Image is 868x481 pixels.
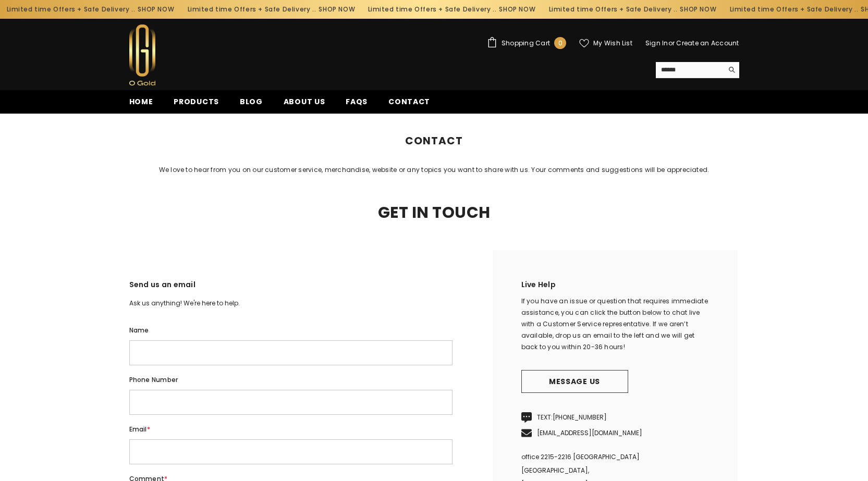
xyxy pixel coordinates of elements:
[129,96,153,107] span: Home
[676,39,739,47] a: Create an Account
[124,4,160,15] a: SHOP NOW
[129,374,453,386] label: Phone number
[645,39,668,47] a: Sign In
[174,96,219,107] span: Products
[537,413,607,422] span: TEXT:
[579,39,632,48] a: My Wish List
[163,96,229,114] a: Products
[335,96,378,114] a: FAQs
[436,114,463,125] span: Contact
[240,96,263,107] span: Blog
[521,370,628,393] a: Message us
[129,325,453,336] label: Name
[284,96,325,107] span: About us
[273,96,336,114] a: About us
[166,1,347,18] div: Limited time Offers + Safe Delivery ..
[558,38,563,49] span: 0
[537,428,642,437] a: [EMAIL_ADDRESS][DOMAIN_NAME]
[485,4,521,15] a: SHOP NOW
[487,37,566,49] a: Shopping Cart
[129,279,453,298] h3: Send us an email
[119,96,164,114] a: Home
[723,62,739,78] button: Search
[347,1,528,18] div: Limited time Offers + Safe Delivery ..
[528,1,708,18] div: Limited time Offers + Safe Delivery ..
[129,24,155,85] img: Ogold Shop
[405,114,424,125] a: Home
[129,424,453,435] label: Email
[665,4,702,15] a: SHOP NOW
[521,295,709,353] div: If you have an issue or question that requires immediate assistance, you can click the button bel...
[121,205,747,220] h2: Get In Touch
[656,62,739,78] summary: Search
[129,298,453,309] p: Ask us anything! We're here to help.
[502,40,550,46] span: Shopping Cart
[668,39,675,47] span: or
[378,96,441,114] a: Contact
[304,4,340,15] a: SHOP NOW
[346,96,368,107] span: FAQs
[229,96,273,114] a: Blog
[553,413,607,422] a: [PHONE_NUMBER]
[521,279,709,295] h2: Live Help
[593,40,632,46] span: My Wish List
[388,96,430,107] span: Contact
